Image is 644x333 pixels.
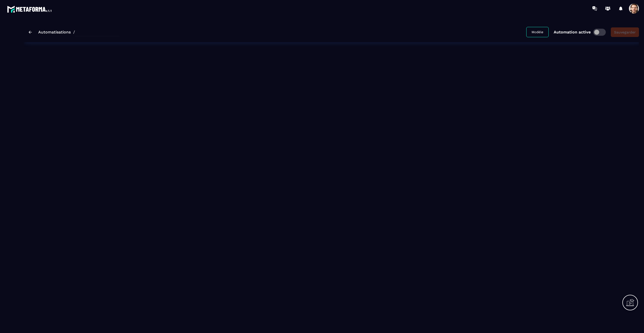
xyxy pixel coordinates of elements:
[38,30,71,34] a: Automatisations
[526,27,549,37] button: Modèle
[7,5,52,14] img: logo
[73,30,75,34] span: /
[554,30,591,34] p: Automation active
[29,31,32,34] img: arrow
